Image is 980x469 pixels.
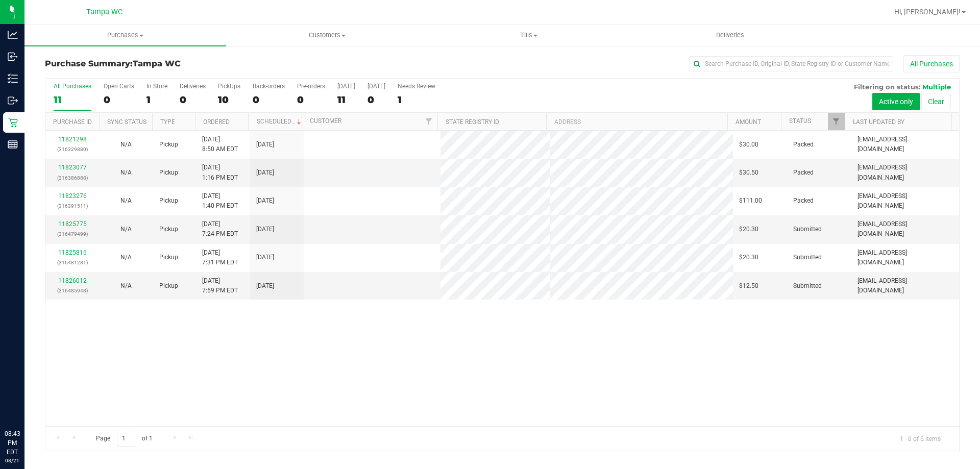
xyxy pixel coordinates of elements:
div: 11 [337,94,355,106]
div: 0 [253,94,285,106]
div: PickUps [218,83,240,90]
span: [DATE] 1:16 PM EDT [202,163,238,182]
span: Not Applicable [120,254,132,261]
span: Submitted [793,281,822,291]
span: Pickup [159,140,178,150]
input: Search Purchase ID, Original ID, State Registry ID or Customer Name... [689,56,893,71]
span: [DATE] 1:40 PM EDT [202,191,238,211]
inline-svg: Outbound [8,95,18,106]
span: [DATE] 8:50 AM EDT [202,135,238,154]
span: Pickup [159,225,178,234]
span: [DATE] [256,225,274,234]
p: (316329880) [52,144,93,154]
div: All Purchases [54,83,91,90]
span: [DATE] 7:31 PM EDT [202,248,238,267]
span: Customers [227,31,427,40]
span: $30.50 [739,168,758,178]
span: $12.50 [739,281,758,291]
div: In Store [146,83,167,90]
inline-svg: Analytics [8,30,18,40]
div: [DATE] [367,83,385,90]
div: [DATE] [337,83,355,90]
span: Pickup [159,196,178,206]
button: N/A [120,196,132,206]
p: (316391511) [52,201,93,211]
a: 11823077 [58,164,87,171]
span: [DATE] [256,168,274,178]
div: 0 [297,94,325,106]
th: Address [546,113,727,131]
a: Ordered [203,118,230,126]
div: 0 [104,94,134,106]
div: 1 [398,94,435,106]
span: Not Applicable [120,282,132,289]
p: (316485948) [52,286,93,295]
span: Packed [793,140,814,150]
button: N/A [120,140,132,150]
span: [DATE] [256,196,274,206]
span: Not Applicable [120,226,132,233]
span: [EMAIL_ADDRESS][DOMAIN_NAME] [857,248,953,267]
inline-svg: Reports [8,139,18,150]
button: N/A [120,253,132,262]
p: (316386888) [52,173,93,183]
span: [DATE] [256,140,274,150]
div: 11 [54,94,91,106]
button: Active only [872,93,920,110]
a: Filter [828,113,845,130]
span: [EMAIL_ADDRESS][DOMAIN_NAME] [857,276,953,295]
span: $111.00 [739,196,762,206]
div: Deliveries [180,83,206,90]
span: [EMAIL_ADDRESS][DOMAIN_NAME] [857,163,953,182]
span: Filtering on status: [854,83,920,91]
iframe: Resource center unread badge [30,386,42,398]
a: Tills [428,24,629,46]
span: Page of 1 [87,431,161,447]
button: N/A [120,168,132,178]
span: [DATE] [256,281,274,291]
a: Amount [736,118,761,126]
span: Deliveries [702,31,758,40]
a: Customer [310,117,341,125]
span: [EMAIL_ADDRESS][DOMAIN_NAME] [857,191,953,211]
a: Last Updated By [853,118,904,126]
a: State Registry ID [446,118,499,126]
p: 08/21 [5,457,20,464]
span: [DATE] 7:24 PM EDT [202,219,238,239]
div: Needs Review [398,83,435,90]
div: Back-orders [253,83,285,90]
a: Status [789,117,811,125]
a: 11823276 [58,192,87,200]
button: All Purchases [903,55,960,72]
inline-svg: Inbound [8,52,18,62]
span: $20.30 [739,253,758,262]
a: Customers [226,24,428,46]
span: Not Applicable [120,169,132,176]
span: Multiple [922,83,951,91]
span: [EMAIL_ADDRESS][DOMAIN_NAME] [857,219,953,239]
span: Hi, [PERSON_NAME]! [894,8,961,16]
span: Packed [793,196,814,206]
span: Not Applicable [120,197,132,204]
a: 11825775 [58,220,87,228]
input: 1 [117,431,135,447]
a: Deliveries [629,24,831,46]
a: Purchases [24,24,226,46]
span: $20.30 [739,225,758,234]
a: Type [160,118,175,126]
inline-svg: Inventory [8,73,18,84]
a: Purchase ID [53,118,92,126]
inline-svg: Retail [8,117,18,128]
span: [DATE] 7:59 PM EDT [202,276,238,295]
a: 11821298 [58,136,87,143]
a: Sync Status [107,118,146,126]
span: Tills [428,31,629,40]
div: Pre-orders [297,83,325,90]
span: Submitted [793,225,822,234]
div: 0 [180,94,206,106]
button: N/A [120,225,132,234]
a: 11826012 [58,277,87,284]
iframe: Resource center [10,387,41,418]
span: [EMAIL_ADDRESS][DOMAIN_NAME] [857,135,953,154]
span: Purchases [24,31,226,40]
